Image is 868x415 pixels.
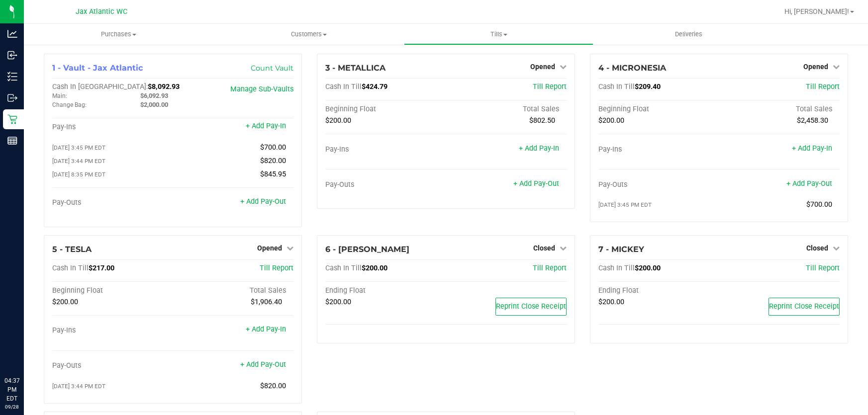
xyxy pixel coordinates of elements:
a: Count Vault [251,64,293,73]
a: + Add Pay-Out [513,179,559,188]
span: Cash In Till [598,264,635,272]
span: $200.00 [362,264,387,272]
inline-svg: Analytics [7,29,17,39]
span: Cash In Till [325,264,362,272]
div: Pay-Outs [52,198,173,207]
a: Till Report [533,83,567,91]
span: Change Bag: [52,101,87,108]
a: Till Report [806,83,840,91]
span: $1,906.40 [251,298,282,306]
div: Pay-Outs [52,361,173,370]
span: $200.00 [598,298,624,306]
span: Customers [214,30,403,39]
a: + Add Pay-In [792,144,832,153]
a: + Add Pay-Out [240,197,286,206]
a: Customers [214,24,404,45]
span: $6,092.93 [140,92,168,99]
div: Beginning Float [52,286,173,295]
span: 7 - MICKEY [598,245,644,254]
p: 04:37 PM EDT [4,376,19,403]
span: Hi, [PERSON_NAME]! [784,7,849,15]
a: Till Report [260,264,293,272]
span: $200.00 [635,264,661,272]
span: 4 - MICRONESIA [598,63,666,73]
span: 3 - METALLICA [325,63,386,73]
a: Manage Sub-Vaults [230,85,293,93]
span: Opened [257,244,282,252]
span: $820.00 [260,382,286,390]
span: $2,000.00 [140,101,168,108]
span: Deliveries [662,30,716,39]
div: Pay-Outs [598,180,719,189]
button: Reprint Close Receipt [495,298,567,316]
span: $802.50 [529,116,555,125]
div: Total Sales [173,286,293,295]
inline-svg: Retail [7,114,17,124]
div: Ending Float [598,286,719,295]
a: Purchases [24,24,214,45]
span: 1 - Vault - Jax Atlantic [52,63,143,73]
span: $8,092.93 [148,83,180,91]
span: Jax Atlantic WC [76,7,127,16]
div: Total Sales [446,105,566,114]
span: [DATE] 3:44 PM EDT [52,158,105,165]
div: Ending Float [325,286,446,295]
span: [DATE] 8:35 PM EDT [52,171,105,178]
span: Reprint Close Receipt [496,302,566,311]
div: Pay-Ins [52,326,173,335]
span: $2,458.30 [797,116,828,125]
button: Reprint Close Receipt [769,298,840,316]
inline-svg: Inventory [7,72,17,82]
span: $200.00 [598,116,624,125]
a: + Add Pay-In [246,122,286,130]
a: Till Report [533,264,567,272]
span: Opened [803,63,828,71]
span: $200.00 [325,116,351,125]
span: $209.40 [635,83,661,91]
div: Pay-Ins [598,145,719,154]
span: $424.79 [362,83,387,91]
div: Beginning Float [325,105,446,114]
div: Pay-Outs [325,180,446,189]
iframe: Resource center [10,335,40,365]
inline-svg: Reports [7,136,17,146]
span: Cash In Till [52,264,89,272]
a: + Add Pay-In [246,325,286,333]
span: Cash In Till [598,83,635,91]
span: $200.00 [52,298,78,306]
span: Reprint Close Receipt [769,302,839,311]
a: Deliveries [593,24,783,45]
span: Closed [806,244,828,252]
span: $820.00 [260,157,286,165]
p: 09/28 [4,403,19,411]
span: $217.00 [89,264,114,272]
span: [DATE] 3:44 PM EDT [52,383,105,390]
div: Beginning Float [598,105,719,114]
span: $700.00 [806,200,832,209]
div: Pay-Ins [52,123,173,132]
span: $200.00 [325,298,351,306]
div: Total Sales [719,105,839,114]
span: [DATE] 3:45 PM EDT [52,144,105,151]
span: Cash In Till [325,83,362,91]
inline-svg: Outbound [7,93,17,103]
a: + Add Pay-In [519,144,559,153]
a: + Add Pay-Out [786,179,832,188]
span: Cash In [GEOGRAPHIC_DATA]: [52,83,148,91]
a: Till Report [806,264,840,272]
inline-svg: Inbound [7,50,17,60]
span: [DATE] 3:45 PM EDT [598,201,652,208]
span: $700.00 [260,143,286,152]
span: Purchases [24,30,214,39]
span: Opened [530,63,555,71]
span: Closed [533,244,555,252]
span: $845.95 [260,170,286,178]
div: Pay-Ins [325,145,446,154]
a: + Add Pay-Out [240,360,286,369]
span: 5 - TESLA [52,245,92,254]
